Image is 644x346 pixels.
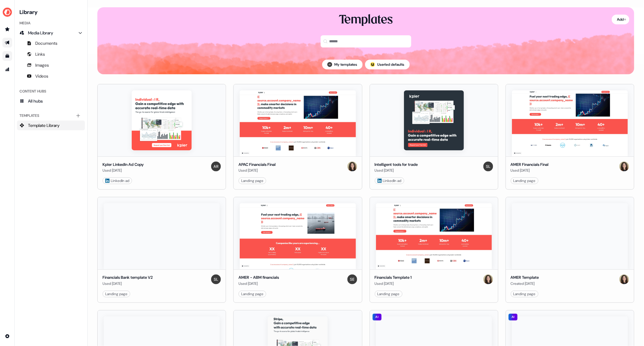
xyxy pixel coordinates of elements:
[327,62,332,67] img: Sabastian
[483,162,493,171] img: Shi Jia
[233,84,362,190] button: APAC Financials FinalAPAC Financials FinalUsed [DATE]AlexandraLanding page
[238,281,279,287] div: Used [DATE]
[2,331,12,341] a: Go to integrations
[103,274,153,281] div: Financials Bank template V2
[35,73,48,79] span: Videos
[322,60,363,69] button: My templates
[17,60,85,70] a: Images
[105,178,129,184] div: LinkedIn ad
[17,28,85,38] a: Media Library
[238,162,276,168] div: APAC Financials Final
[211,162,221,171] img: Aleksandra
[511,274,539,281] div: AMER Template
[103,162,144,168] div: Kpler LinkedIn Ad Copy
[17,71,85,81] a: Videos
[211,274,221,284] img: Shi Jia
[511,162,549,168] div: AMER Financials Final
[483,274,493,284] img: Alexandra
[103,167,144,173] div: Used [DATE]
[17,18,85,28] div: Media
[241,178,263,184] div: Landing page
[512,203,628,269] img: AMER Template
[508,313,518,321] div: AI
[375,167,418,173] div: Used [DATE]
[28,122,60,128] span: Template Library
[28,98,43,104] span: All hubs
[2,38,12,47] a: Go to outbound experience
[511,281,539,287] div: Created [DATE]
[619,274,629,284] img: Alexandra
[370,84,498,190] button: Intelligent tools for tradeIntelligent tools for tradeUsed [DATE]Shi Jia LinkedIn ad
[105,291,127,297] div: Landing page
[35,62,49,68] span: Images
[375,162,418,168] div: Intelligent tools for trade
[240,90,356,156] img: APAC Financials Final
[372,313,382,321] div: AI
[238,167,276,173] div: Used [DATE]
[339,12,393,28] div: Templates
[375,281,412,287] div: Used [DATE]
[612,15,629,24] button: Add
[132,90,192,150] img: Kpler LinkedIn Ad Copy
[370,62,375,67] img: userled logo
[17,7,85,16] h3: Library
[17,111,85,121] div: Templates
[370,197,498,302] button: Financials Template 1Financials Template 1Used [DATE]AlexandraLanding page
[370,62,375,67] div: ;
[375,274,412,281] div: Financials Template 1
[97,197,226,302] button: Financials Bank template V2Financials Bank template V2Used [DATE]Shi JiaLanding page
[17,121,85,130] a: Template Library
[17,96,85,106] a: All hubs
[233,197,362,302] button: AMER - ABM financialsAMER - ABM financialsUsed [DATE]SabastianLanding page
[506,197,634,302] button: AMER TemplateAMER TemplateCreated [DATE]AlexandraLanding page
[241,291,263,297] div: Landing page
[17,49,85,59] a: Links
[2,51,12,61] a: Go to templates
[17,38,85,48] a: Documents
[365,60,410,69] button: userled logo;Userled defaults
[378,178,402,184] div: LinkedIn ad
[347,274,357,284] img: Sabastian
[2,24,12,34] a: Go to prospects
[238,274,279,281] div: AMER - ABM financials
[512,90,628,156] img: AMER Financials Final
[28,30,53,36] span: Media Library
[513,178,536,184] div: Landing page
[240,203,356,269] img: AMER - ABM financials
[404,90,464,150] img: Intelligent tools for trade
[97,84,226,190] button: Kpler LinkedIn Ad CopyKpler LinkedIn Ad CopyUsed [DATE]Aleksandra LinkedIn ad
[506,84,634,190] button: AMER Financials FinalAMER Financials FinalUsed [DATE]AlexandraLanding page
[378,291,400,297] div: Landing page
[376,203,492,269] img: Financials Template 1
[103,281,153,287] div: Used [DATE]
[2,65,12,74] a: Go to attribution
[35,51,45,57] span: Links
[104,203,220,269] img: Financials Bank template V2
[17,86,85,96] div: Content Hubs
[513,291,536,297] div: Landing page
[619,162,629,171] img: Alexandra
[511,167,549,173] div: Used [DATE]
[347,162,357,171] img: Alexandra
[35,40,57,46] span: Documents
